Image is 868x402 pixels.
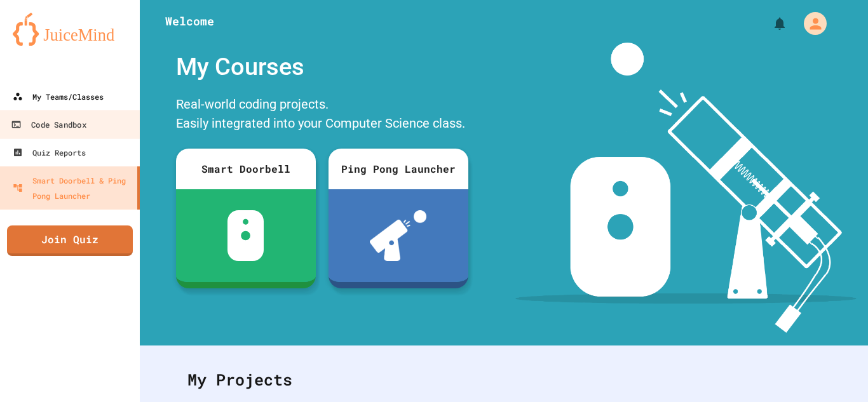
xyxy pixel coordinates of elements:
[13,13,127,46] img: logo-orange.svg
[227,210,264,261] img: sdb-white.svg
[170,91,475,139] div: Real-world coding projects. Easily integrated into your Computer Science class.
[515,43,856,333] img: banner-image-my-projects.png
[13,89,104,104] div: My Teams/Classes
[370,210,426,261] img: ppl-with-ball.png
[13,145,86,160] div: Quiz Reports
[790,9,830,38] div: My Account
[749,13,790,34] div: My Notifications
[329,149,468,189] div: Ping Pong Launcher
[176,149,316,189] div: Smart Doorbell
[170,43,475,91] div: My Courses
[7,225,133,256] a: Join Quiz
[13,173,132,203] div: Smart Doorbell & Ping Pong Launcher
[11,117,86,133] div: Code Sandbox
